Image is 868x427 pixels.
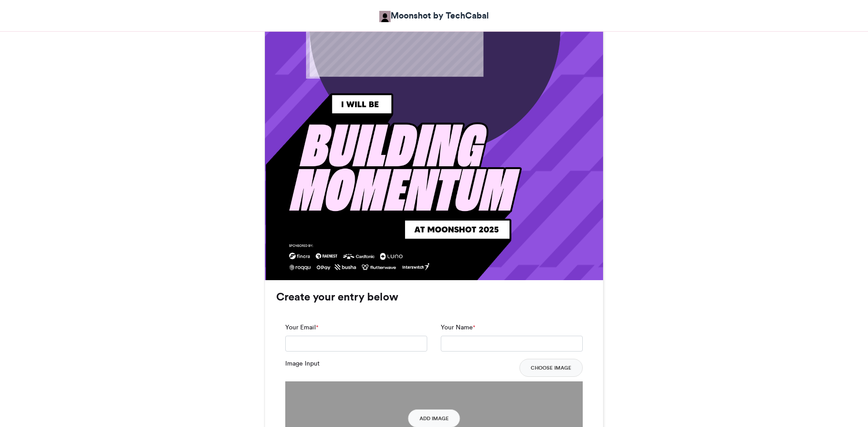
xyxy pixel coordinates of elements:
[285,323,318,332] label: Your Email
[519,359,583,377] button: Choose Image
[441,323,475,332] label: Your Name
[285,359,320,368] label: Image Input
[276,291,592,302] h3: Create your entry below
[266,93,522,290] img: 1758644270.518-78e85bca2c0bcac1f7470696c95d860e6e11da4a.png
[379,11,391,22] img: Moonshot by TechCabal
[379,9,489,22] a: Moonshot by TechCabal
